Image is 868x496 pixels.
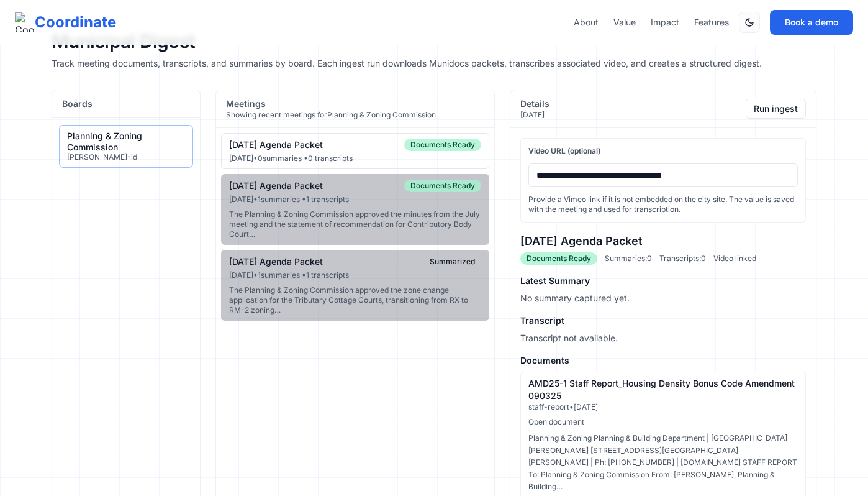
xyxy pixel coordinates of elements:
[520,110,549,120] p: [DATE]
[739,12,760,33] button: Switch to dark mode
[520,292,806,305] p: No summary captured yet.
[528,417,584,426] a: Open document
[229,270,481,280] div: [DATE] • 1 summaries • 1 transcripts
[229,154,481,163] div: [DATE] • 0 summaries • 0 transcripts
[15,12,116,32] a: Coordinate
[746,99,806,119] button: Run ingest
[770,10,853,35] button: Book a demo
[528,146,798,156] label: Video URL (optional)
[520,232,806,250] h3: [DATE] Agenda Packet
[229,209,481,239] div: The Planning & Zoning Commission approved the minutes from the July meeting and the statement of ...
[713,254,756,264] span: Video linked
[229,256,323,267] div: [DATE] Agenda Packet
[226,98,436,110] h2: Meetings
[221,133,489,169] button: [DATE] Agenda PacketDocuments Ready[DATE]•0summaries •0 transcripts
[528,402,798,412] div: staff-report • [DATE]
[520,98,549,110] h2: Details
[528,432,798,493] p: Planning & Zoning Planning & Building Department | [GEOGRAPHIC_DATA][PERSON_NAME] [STREET_ADDRESS...
[520,315,806,327] h4: Transcript
[67,152,185,162] div: [PERSON_NAME]-id
[613,16,636,29] a: Value
[229,195,481,204] div: [DATE] • 1 summaries • 1 transcripts
[60,126,192,167] button: Planning & Zoning Commission[PERSON_NAME]-id
[520,354,806,367] h4: Documents
[52,57,816,70] p: Track meeting documents, transcripts, and summaries by board. Each ingest run downloads Munidocs ...
[520,275,806,287] h4: Latest Summary
[528,195,798,214] p: Provide a Vimeo link if it is not embedded on the city site. The value is saved with the meeting ...
[520,332,806,344] p: Transcript not available.
[651,16,679,29] a: Impact
[694,16,729,29] a: Features
[229,285,481,315] div: The Planning & Zoning Commission approved the zone change application for the Tributary Cottage C...
[605,254,652,264] span: Summaries: 0
[404,180,481,192] span: Documents Ready
[67,131,185,152] div: Planning & Zoning Commission
[423,255,481,268] span: Summarized
[404,139,481,151] span: Documents Ready
[659,254,706,264] span: Transcripts: 0
[229,139,323,150] div: [DATE] Agenda Packet
[528,377,798,402] div: AMD25-1 Staff Report_Housing Density Bonus Code Amendment 090325
[229,180,323,191] div: [DATE] Agenda Packet
[35,12,116,32] span: Coordinate
[226,110,436,120] p: Showing recent meetings for Planning & Zoning Commission
[62,98,190,110] h2: Boards
[221,250,489,321] button: [DATE] Agenda PacketSummarized[DATE]•1summaries •1 transcriptsThe Planning & Zoning Commission ap...
[15,12,35,32] img: Coordinate
[221,174,489,245] button: [DATE] Agenda PacketDocuments Ready[DATE]•1summaries •1 transcriptsThe Planning & Zoning Commissi...
[520,252,597,265] span: Documents Ready
[574,16,599,29] a: About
